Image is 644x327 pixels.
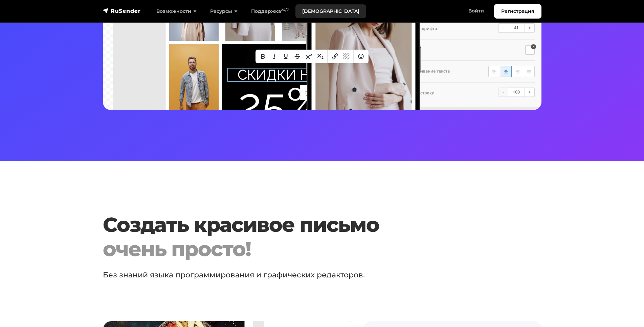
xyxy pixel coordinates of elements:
p: Без знаний языка программирования и графических редакторов. [103,269,487,280]
sup: 24/7 [281,8,289,12]
a: [DEMOGRAPHIC_DATA] [295,4,366,18]
h1: Создать красивое письмо [103,213,504,261]
a: Регистрация [494,4,541,19]
a: Войти [462,4,491,18]
a: Ресурсы [203,4,244,18]
div: очень просто! [103,237,504,261]
a: Поддержка24/7 [244,4,295,18]
a: Возможности [150,4,203,18]
img: RuSender [103,7,141,14]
